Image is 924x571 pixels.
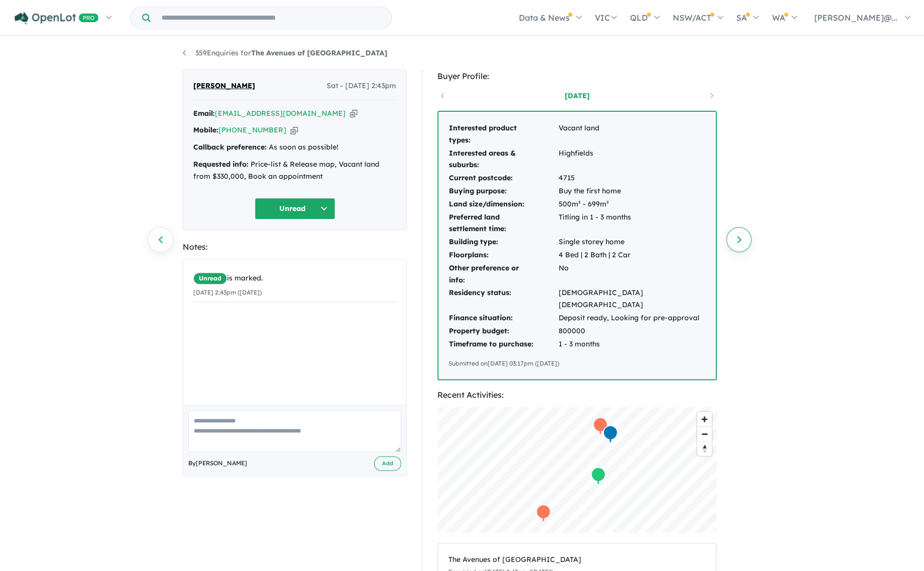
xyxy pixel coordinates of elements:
td: Interested areas & suburbs: [448,147,558,172]
button: Zoom out [697,426,712,441]
div: Map marker [603,425,618,444]
button: Zoom in [697,412,712,426]
td: 800000 [558,325,706,338]
div: Map marker [591,467,606,485]
img: Openlot PRO Logo White [15,12,99,25]
td: Property budget: [448,325,558,338]
strong: Callback preference: [193,142,267,152]
button: Copy [290,125,298,135]
td: Buying purpose: [448,185,558,198]
div: Buyer Profile: [437,69,717,83]
td: Highfields [558,147,706,172]
td: Current postcode: [448,172,558,185]
a: [DATE] [534,91,620,101]
a: [EMAIL_ADDRESS][DOMAIN_NAME] [215,109,346,118]
td: Other preference or info: [448,262,558,287]
td: Land size/dimension: [448,198,558,211]
div: Recent Activities: [437,388,717,402]
input: Try estate name, suburb, builder or developer [152,7,390,29]
td: Building type: [448,236,558,249]
td: Single storey home [558,236,706,249]
canvas: Map [437,407,717,533]
td: 500m² - 699m² [558,198,706,211]
a: [PHONE_NUMBER] [218,125,286,134]
div: Submitted on [DATE] 03:17pm ([DATE]) [448,359,706,369]
span: [PERSON_NAME]@... [814,13,897,23]
div: Map marker [536,504,551,523]
span: [PERSON_NAME] [193,80,255,92]
nav: breadcrumb [183,47,741,59]
button: Add [374,456,401,471]
strong: The Avenues of [GEOGRAPHIC_DATA] [251,48,388,57]
td: 4715 [558,172,706,185]
small: [DATE] 2:43pm ([DATE]) [193,289,262,296]
td: Titling in 1 - 3 months [558,211,706,236]
div: Map marker [593,417,608,436]
div: The Avenues of [GEOGRAPHIC_DATA] [448,554,706,566]
td: Interested product types: [448,122,558,147]
div: As soon as possible! [193,141,396,154]
td: 4 Bed | 2 Bath | 2 Car [558,249,706,262]
span: Unread [193,272,227,284]
td: Deposit ready, Looking for pre-approval [558,312,706,325]
td: Preferred land settlement time: [448,211,558,236]
td: Floorplans: [448,249,558,262]
button: Copy [350,108,357,119]
span: By [PERSON_NAME] [188,458,247,468]
div: is marked. [193,272,396,284]
td: [DEMOGRAPHIC_DATA] [DEMOGRAPHIC_DATA] [558,287,706,312]
a: 359Enquiries forThe Avenues of [GEOGRAPHIC_DATA] [183,48,388,57]
strong: Email: [193,109,215,118]
td: No [558,262,706,287]
td: Buy the first home [558,185,706,198]
strong: Requested info: [193,160,249,169]
div: Notes: [183,240,407,254]
button: Reset bearing to north [697,441,712,456]
td: 1 - 3 months [558,338,706,351]
span: Sat - [DATE] 2:43pm [327,80,396,92]
span: Zoom out [697,427,712,441]
strong: Mobile: [193,125,218,134]
button: Unread [255,198,335,220]
td: Finance situation: [448,312,558,325]
td: Timeframe to purchase: [448,338,558,351]
td: Vacant land [558,122,706,147]
div: Price-list & Release map, Vacant land from $330,000, Book an appointment [193,159,396,183]
td: Residency status: [448,287,558,312]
